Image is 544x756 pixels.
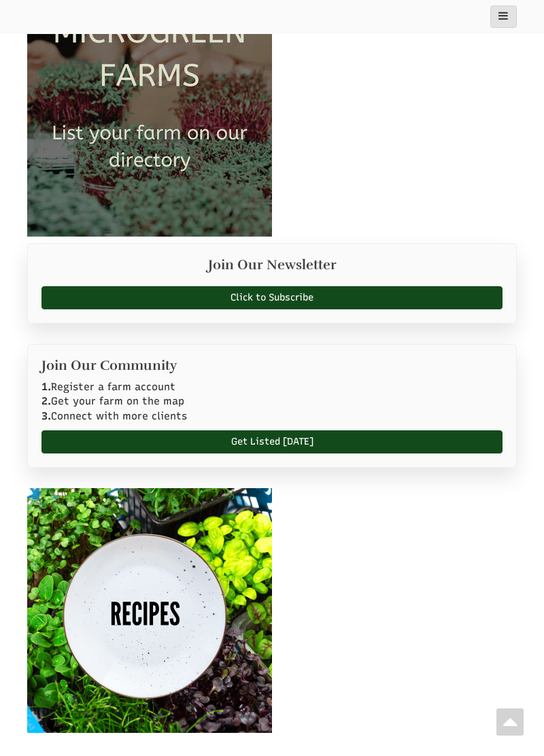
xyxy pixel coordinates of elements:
[41,258,503,279] h2: Join Our Newsletter
[41,286,503,309] a: Click to Subscribe
[41,395,51,407] b: 2.
[41,430,503,453] a: Get Listed [DATE]
[41,358,503,373] h2: Join Our Community
[490,5,517,28] button: main_menu
[41,410,51,422] b: 3.
[41,381,51,393] b: 1.
[27,488,272,733] img: recipes
[41,380,503,424] p: Register a farm account Get your farm on the map Connect with more clients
